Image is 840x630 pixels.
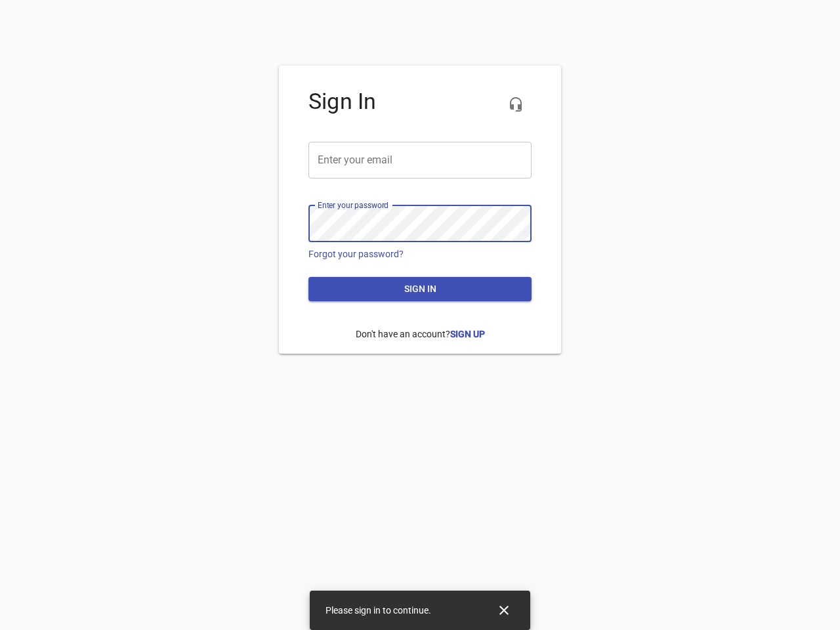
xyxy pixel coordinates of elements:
p: Don't have an account? [308,318,532,351]
button: Sign in [308,277,532,301]
button: Close [488,595,520,626]
h4: Sign In [308,89,532,115]
a: Sign Up [450,329,485,339]
iframe: Chat [553,148,830,620]
a: Forgot your password? [308,249,404,259]
span: Sign in [319,281,521,297]
span: Please sign in to continue. [325,605,431,616]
